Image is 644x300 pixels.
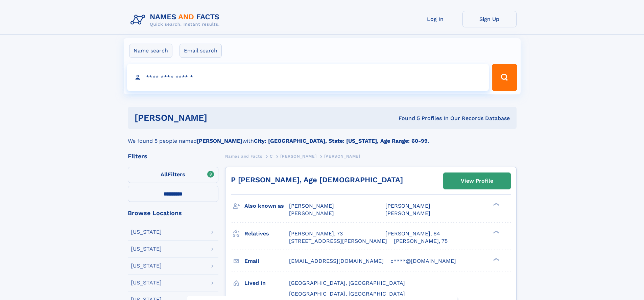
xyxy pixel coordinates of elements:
[244,277,289,289] h3: Lived in
[244,228,289,239] h3: Relatives
[231,176,403,184] a: P [PERSON_NAME], Age [DEMOGRAPHIC_DATA]
[461,173,493,189] div: View Profile
[492,257,500,261] div: ❯
[270,154,273,159] span: C
[280,154,316,159] span: [PERSON_NAME]
[161,171,168,178] span: All
[280,152,316,160] a: [PERSON_NAME]
[128,11,225,29] img: Logo Names and Facts
[289,237,387,245] a: [STREET_ADDRESS][PERSON_NAME]
[492,64,517,91] button: Search Button
[131,246,162,252] div: [US_STATE]
[225,152,262,160] a: Names and Facts
[127,64,489,91] input: search input
[385,203,430,209] span: [PERSON_NAME]
[492,230,500,234] div: ❯
[128,210,218,216] div: Browse Locations
[394,237,448,245] a: [PERSON_NAME], 75
[270,152,273,160] a: C
[385,210,430,216] span: [PERSON_NAME]
[254,138,428,144] b: City: [GEOGRAPHIC_DATA], State: [US_STATE], Age Range: 60-99
[180,44,222,58] label: Email search
[324,154,360,159] span: [PERSON_NAME]
[131,263,162,269] div: [US_STATE]
[462,11,517,27] a: Sign Up
[289,258,384,264] span: [EMAIL_ADDRESS][DOMAIN_NAME]
[289,210,334,216] span: [PERSON_NAME]
[444,173,510,189] a: View Profile
[408,11,462,27] a: Log In
[244,255,289,267] h3: Email
[303,115,510,122] div: Found 5 Profiles In Our Records Database
[492,202,500,207] div: ❯
[289,291,405,297] span: [GEOGRAPHIC_DATA], [GEOGRAPHIC_DATA]
[385,230,440,237] a: [PERSON_NAME], 64
[129,44,172,58] label: Name search
[128,129,517,145] div: We found 5 people named with .
[197,138,242,144] b: [PERSON_NAME]
[131,229,162,235] div: [US_STATE]
[128,167,218,183] label: Filters
[289,280,405,286] span: [GEOGRAPHIC_DATA], [GEOGRAPHIC_DATA]
[244,200,289,212] h3: Also known as
[131,280,162,285] div: [US_STATE]
[289,230,343,237] a: [PERSON_NAME], 73
[128,153,218,159] div: Filters
[289,203,334,209] span: [PERSON_NAME]
[135,114,303,122] h1: [PERSON_NAME]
